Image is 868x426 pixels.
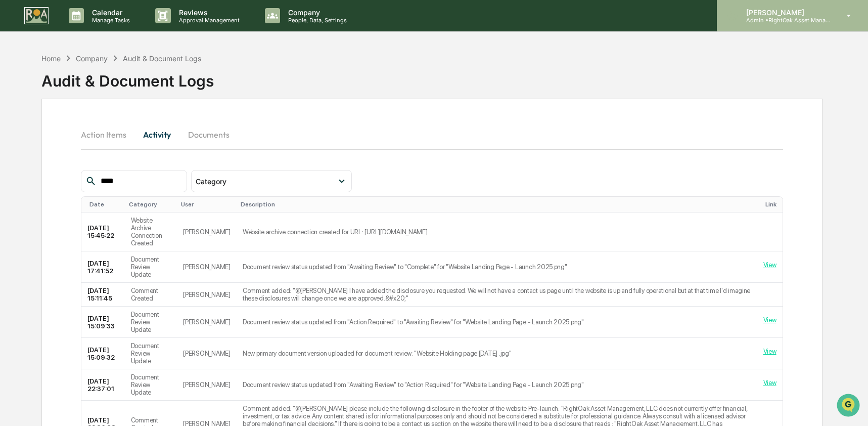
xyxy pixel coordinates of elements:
div: 🖐️ [10,129,18,137]
div: Start new chat [34,77,166,88]
span: Preclearance [20,127,65,138]
td: [DATE] 15:11:45 [81,283,125,307]
p: Admin • RightOak Asset Management, LLC [738,17,832,24]
td: Document Review Update [125,338,177,369]
td: [DATE] 22:37:01 [81,369,125,401]
div: 🔎 [10,148,18,156]
a: Powered byPylon [71,171,122,179]
span: Data Lookup [20,147,64,157]
span: Category [196,177,226,186]
div: Date [89,201,121,208]
p: Company [280,8,352,17]
button: Action Items [81,122,134,147]
p: Reviews [171,8,245,17]
p: Approval Management [171,17,245,24]
td: [DATE] 15:09:33 [81,307,125,338]
p: People, Data, Settings [280,17,352,24]
div: 🗄️ [73,129,81,137]
td: [PERSON_NAME] [177,283,237,307]
p: [PERSON_NAME] [738,8,832,17]
iframe: Open customer support [836,393,863,420]
td: [DATE] 15:09:32 [81,338,125,369]
td: Document review status updated from "Awaiting Review" to "Complete" for "Website Landing Page - L... [237,251,757,283]
div: Audit & Document Logs [123,54,201,63]
td: Document Review Update [125,369,177,401]
img: logo [24,7,49,25]
td: [PERSON_NAME] [177,307,237,338]
a: View [763,348,776,355]
img: 1746055101610-c473b297-6a78-478c-a979-82029cc54cd1 [10,77,28,96]
td: Document review status updated from "Action Required" to "Awaiting Review" for "Website Landing P... [237,307,757,338]
button: Documents [180,122,238,147]
td: Document Review Update [125,307,177,338]
button: Start new chat [172,80,184,93]
span: Attestations [83,127,125,138]
a: 🗄️Attestations [69,123,129,142]
div: Category [129,201,173,208]
div: Company [76,54,108,63]
p: How can we help? [10,21,184,37]
p: Manage Tasks [84,17,135,24]
div: We're available if you need us! [34,88,128,96]
td: [PERSON_NAME] [177,212,237,251]
td: Document Review Update [125,251,177,283]
div: Link [765,201,779,208]
td: Comment Created [125,283,177,307]
td: Comment added: "@[PERSON_NAME] I have added the disclosure you requested. We will not have a cont... [237,283,757,307]
span: Pylon [101,172,122,179]
div: Home [41,54,61,63]
td: New primary document version uploaded for document review: "Website Holding page [DATE] .jpg" [237,338,757,369]
a: 🖐️Preclearance [6,123,69,142]
td: Website Archive Connection Created [125,212,177,251]
a: View [763,261,776,269]
div: Description [241,201,753,208]
div: Audit & Document Logs [41,64,214,90]
a: 🔎Data Lookup [6,143,68,161]
td: [DATE] 17:41:52 [81,251,125,283]
p: Calendar [84,8,135,17]
button: Activity [134,122,180,147]
a: View [763,379,776,387]
td: Document review status updated from "Awaiting Review" to "Action Required" for "Website Landing P... [237,369,757,401]
td: Website archive connection created for URL: [URL][DOMAIN_NAME] [237,212,757,251]
td: [PERSON_NAME] [177,338,237,369]
td: [DATE] 15:45:22 [81,212,125,251]
a: View [763,316,776,324]
td: [PERSON_NAME] [177,369,237,401]
div: secondary tabs example [81,122,783,147]
div: User [181,201,233,208]
td: [PERSON_NAME] [177,251,237,283]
